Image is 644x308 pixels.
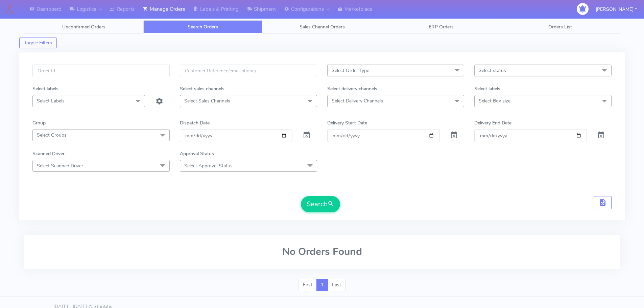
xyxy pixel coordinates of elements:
[184,98,230,104] span: Select Sales Channels
[301,196,340,212] button: Search
[474,119,511,126] label: Delivery End Date
[32,65,170,77] input: Order Id
[327,119,367,126] label: Delivery Start Date
[32,119,46,126] label: Group
[19,38,57,48] button: Toggle Filters
[300,24,345,30] span: Sales Channel Orders
[548,24,572,30] span: Orders List
[332,67,369,74] span: Select Order Type
[180,150,214,157] label: Approval Status
[32,150,65,157] label: Scanned Driver
[188,24,218,30] span: Search Orders
[429,24,454,30] span: ERP Orders
[479,98,510,104] span: Select Box size
[184,163,233,169] span: Select Approval Status
[37,98,65,104] span: Select Labels
[479,67,506,74] span: Select status
[474,85,500,92] label: Select labels
[327,85,377,92] label: Select delivery channels
[37,132,67,138] span: Select Groups
[316,279,328,291] a: 1
[24,20,620,33] ul: Tabs
[180,65,317,77] input: Customer Reference(email,phone)
[32,85,58,92] label: Select labels
[180,85,224,92] label: Select sales channels
[32,246,612,257] h2: No Orders Found
[180,119,210,126] label: Dispatch Date
[62,24,105,30] span: Unconfirmed Orders
[37,163,83,169] span: Select Scanned Driver
[591,2,642,16] button: [PERSON_NAME]
[332,98,383,104] span: Select Delivery Channels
